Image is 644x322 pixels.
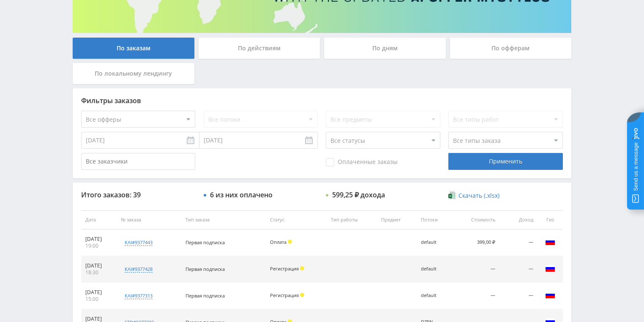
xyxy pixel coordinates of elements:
[125,266,153,273] div: kai#9377428
[421,293,449,298] div: default
[300,293,304,297] span: Холд
[117,210,181,229] th: № заказа
[85,236,112,243] div: [DATE]
[448,191,456,199] img: xlsx
[538,210,563,229] th: Гео
[85,243,112,249] div: 19:00
[73,63,194,84] div: По локальному лендингу
[81,153,195,170] input: Все заказчики
[499,210,538,229] th: Доход
[545,237,555,247] img: rus.png
[186,239,225,246] span: Первая подписка
[186,292,225,299] span: Первая подписка
[73,38,194,59] div: По заказам
[453,229,499,256] td: 399,00 ₽
[421,240,449,245] div: default
[85,262,112,269] div: [DATE]
[499,283,538,309] td: —
[458,192,499,199] span: Скачать (.xlsx)
[332,191,385,199] div: 599,25 ₽ дохода
[81,191,195,199] div: Итого заказов: 39
[270,292,299,298] span: Регистрация
[450,38,572,59] div: По офферам
[421,266,449,272] div: default
[327,210,377,229] th: Тип работы
[417,210,453,229] th: Потоки
[199,38,320,59] div: По действиям
[377,210,417,229] th: Предмет
[266,210,327,229] th: Статус
[186,266,225,272] span: Первая подписка
[453,210,499,229] th: Стоимость
[85,296,112,303] div: 15:00
[545,290,555,300] img: rus.png
[125,292,153,299] div: kai#9377313
[270,239,287,245] span: Оплата
[448,191,499,200] a: Скачать (.xlsx)
[288,240,292,244] span: Холд
[499,229,538,256] td: —
[270,265,299,272] span: Регистрация
[85,269,112,276] div: 18:30
[453,256,499,283] td: —
[181,210,266,229] th: Тип заказа
[85,289,112,296] div: [DATE]
[453,283,499,309] td: —
[300,266,304,270] span: Холд
[210,191,273,199] div: 6 из них оплачено
[499,256,538,283] td: —
[324,38,446,59] div: По дням
[81,97,563,104] div: Фильтры заказов
[545,263,555,273] img: rus.png
[81,210,117,229] th: Дата
[125,239,153,246] div: kai#9377443
[326,158,398,166] span: Оплаченные заказы
[448,153,562,170] div: Применить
